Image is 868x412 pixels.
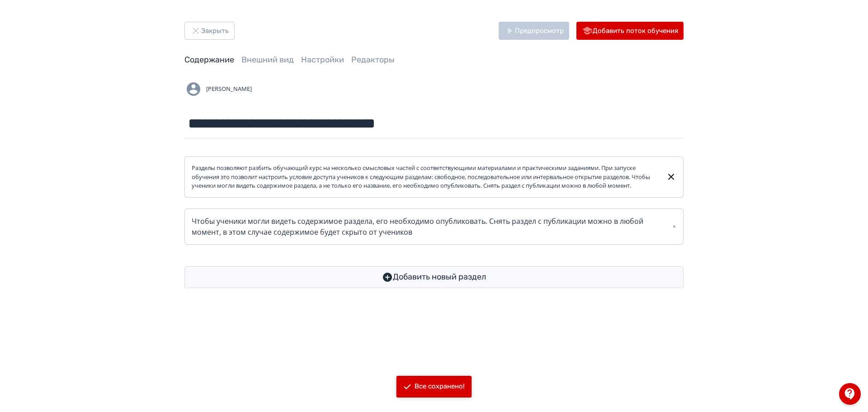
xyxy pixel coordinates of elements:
button: Предпросмотр [499,22,569,40]
button: Добавить новый раздел [184,266,684,288]
button: Добавить поток обучения [576,22,684,40]
a: Настройки [301,55,344,65]
div: Все сохранено! [415,382,465,391]
span: [PERSON_NAME] [206,85,252,94]
a: Редакторы [351,55,395,65]
a: Внешний вид [241,55,294,65]
div: Разделы позволяют разбить обучающий курс на несколько смысловых частей с соответствующими материа... [192,164,659,190]
button: Закрыть [184,22,235,40]
a: Содержание [184,55,234,65]
div: Чтобы ученики могли видеть содержимое раздела, его необходимо опубликовать. Снять раздел с публик... [192,216,676,237]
